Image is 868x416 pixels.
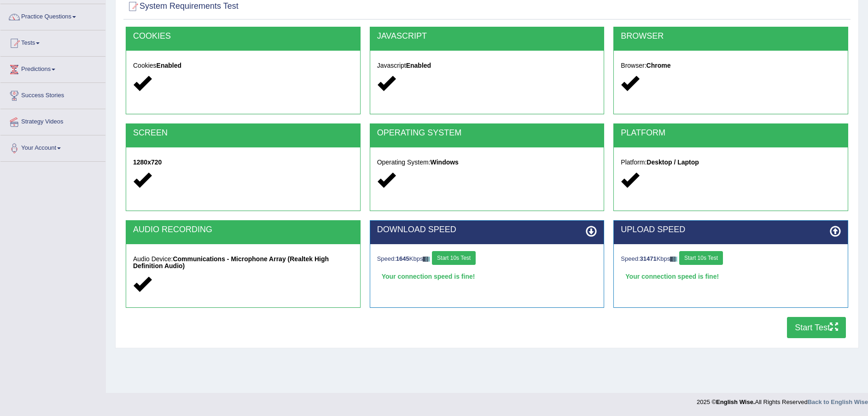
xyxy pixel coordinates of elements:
[647,62,671,69] strong: Chrome
[0,57,105,80] a: Predictions
[133,129,353,138] h2: SCREEN
[432,251,476,265] button: Start 10s Test
[0,4,105,27] a: Practice Questions
[621,225,841,234] h2: UPLOAD SPEED
[133,32,353,41] h2: COOKIES
[808,398,868,405] a: Back to English Wise
[133,158,162,166] strong: 1280x720
[377,225,597,234] h2: DOWNLOAD SPEED
[377,129,597,138] h2: OPERATING SYSTEM
[621,159,841,166] h5: Platform:
[621,251,841,267] div: Speed: Kbps
[423,257,430,262] img: ajax-loader-fb-connection.gif
[716,398,755,405] strong: English Wise.
[0,109,105,132] a: Strategy Videos
[0,135,105,158] a: Your Account
[0,30,105,53] a: Tests
[396,255,409,262] strong: 1645
[679,251,723,265] button: Start 10s Test
[377,270,597,283] div: Your connection speed is fine!
[697,393,868,406] div: 2025 © All Rights Reserved
[647,158,699,166] strong: Desktop / Laptop
[377,159,597,166] h5: Operating System:
[377,251,597,267] div: Speed: Kbps
[621,32,841,41] h2: BROWSER
[431,158,459,166] strong: Windows
[133,256,353,270] h5: Audio Device:
[377,62,597,69] h5: Javascript
[670,257,677,262] img: ajax-loader-fb-connection.gif
[133,255,329,270] strong: Communications - Microphone Array (Realtek High Definition Audio)
[406,62,431,69] strong: Enabled
[377,32,597,41] h2: JAVASCRIPT
[621,270,841,283] div: Your connection speed is fine!
[787,317,846,338] button: Start Test
[621,62,841,69] h5: Browser:
[621,129,841,138] h2: PLATFORM
[0,83,105,106] a: Success Stories
[133,225,353,234] h2: AUDIO RECORDING
[640,255,657,262] strong: 31471
[157,62,181,69] strong: Enabled
[133,62,353,69] h5: Cookies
